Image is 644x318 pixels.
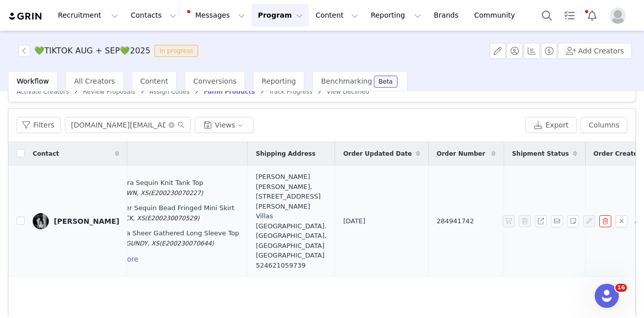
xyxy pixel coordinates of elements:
[551,215,567,227] span: Send Email
[178,121,185,129] i: icon: search
[595,284,619,308] iframe: Intercom live chat
[536,4,558,27] button: Search
[321,77,372,85] span: Benchmarking
[468,4,526,27] a: Community
[195,117,254,133] button: Views
[252,4,309,27] button: Program
[343,216,365,226] span: [DATE]
[113,228,239,248] div: Oona Sheer Gathered Long Sleeve Top
[193,77,236,85] span: Conversions
[74,77,115,85] span: All Creators
[159,240,214,247] span: (E200230070644)
[256,149,315,158] span: Shipping Address
[365,4,427,27] button: Reporting
[113,203,234,223] div: Sheer Sequin Bead Fringed Mini Skirt
[33,149,59,158] span: Contact
[17,88,69,95] span: Activate Creators
[17,77,49,85] span: Workflow
[379,79,393,85] div: Beta
[54,217,119,225] div: [PERSON_NAME]
[327,88,369,95] span: View Declined
[309,4,364,27] button: Content
[558,4,581,27] a: Tasks
[18,45,202,57] span: [object Object]
[610,8,626,24] img: placeholder-profile.jpg
[154,45,198,57] span: In progress
[113,178,203,198] div: Eleora Sequin Knit Tank Top
[125,4,183,27] button: Contacts
[148,189,203,197] span: (E200230070227)
[52,4,124,27] button: Recruitment
[525,117,577,133] button: Export
[83,88,135,95] span: Review Proposals
[140,77,169,85] span: Content
[204,88,255,95] span: Fulfill Products
[113,240,159,247] span: BURGUNDY, XS
[17,117,61,133] button: Filters
[145,215,200,222] span: (E200230070529)
[149,88,190,95] span: Assign Codes
[113,189,148,197] span: BROWN, XS
[113,215,145,222] span: BLACK, XS
[343,149,412,158] span: Order Updated Date
[437,216,474,226] span: 284941742
[512,149,569,158] span: Shipment Status
[65,117,191,133] input: Search...
[169,122,175,128] i: icon: close-circle
[256,172,327,270] div: [PERSON_NAME] [PERSON_NAME], [STREET_ADDRESS][PERSON_NAME] Villas [GEOGRAPHIC_DATA]. [GEOGRAPHIC_...
[183,4,251,27] button: Messages
[615,284,627,292] span: 16
[262,77,296,85] span: Reporting
[428,4,467,27] a: Brands
[581,4,603,27] button: Notifications
[558,43,632,59] button: Add Creators
[437,149,486,158] span: Order Number
[33,213,119,229] a: [PERSON_NAME]
[256,261,327,271] div: 524621059739
[33,213,49,229] img: e6e5bac4-ef50-412f-ace6-35f1676fbaae.jpg
[581,117,627,133] button: Columns
[604,8,636,24] button: Profile
[34,45,150,57] h3: 💚TIKTOK AUG + SEP💚2025
[269,88,312,95] span: Track Progress
[8,12,43,21] img: grin logo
